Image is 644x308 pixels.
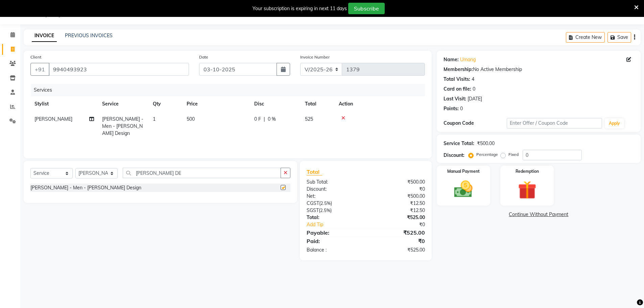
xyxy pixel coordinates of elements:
div: ₹525.00 [366,246,430,254]
div: 4 [472,76,474,83]
div: Balance : [302,246,366,254]
span: 1 [153,116,156,122]
a: PREVIOUS INVOICES [65,32,113,39]
div: ₹12.50 [366,200,430,207]
div: Net: [302,193,366,200]
th: Stylist [30,96,98,112]
th: Action [335,96,425,112]
div: Sub Total: [302,179,366,186]
a: Continue Without Payment [438,211,639,218]
div: ₹500.00 [366,193,430,200]
div: ₹0 [366,237,430,245]
label: Client [30,54,41,60]
div: ₹500.00 [477,140,495,147]
th: Price [183,96,250,112]
span: [PERSON_NAME] [34,116,72,122]
span: [PERSON_NAME] - Men - [PERSON_NAME] Design [102,116,143,136]
div: 0 [460,105,463,112]
span: 500 [187,116,195,122]
img: _gift.svg [512,179,542,202]
span: 525 [305,116,313,122]
button: +91 [30,63,49,76]
button: Apply [605,118,624,128]
button: Create New [566,32,605,43]
th: Disc [250,96,301,112]
div: Total: [302,214,366,221]
button: Subscribe [348,3,385,14]
span: CGST [307,200,319,206]
div: Discount: [444,152,464,159]
span: 2.5% [320,200,331,206]
div: [PERSON_NAME] - Men - [PERSON_NAME] Design [30,184,141,191]
div: ₹525.00 [366,229,430,237]
span: 2.5% [320,208,330,213]
div: ₹0 [377,221,430,228]
div: ₹12.50 [366,207,430,214]
div: ( ) [302,207,366,214]
span: Total [307,168,322,175]
div: Paid: [302,237,366,245]
div: Last Visit: [444,95,466,102]
img: _cash.svg [448,179,478,200]
button: Save [607,32,631,43]
div: Coupon Code [444,120,507,127]
div: No Active Membership [444,66,634,73]
input: Search or Scan [123,168,281,178]
div: Your subscription is expiring in next 11 days [253,5,347,12]
a: INVOICE [32,30,57,42]
div: 0 [473,86,475,93]
div: Total Visits: [444,76,470,83]
div: Discount: [302,186,366,193]
label: Manual Payment [447,168,480,174]
input: Search by Name/Mobile/Email/Code [49,63,189,76]
label: Percentage [476,151,498,158]
div: ( ) [302,200,366,207]
span: 0 F [254,116,261,123]
label: Invoice Number [300,54,330,60]
div: Points: [444,105,459,112]
div: ₹525.00 [366,214,430,221]
div: Name: [444,56,459,63]
label: Redemption [516,168,539,174]
div: Card on file: [444,86,471,93]
a: Umang [460,56,476,63]
th: Total [301,96,335,112]
div: ₹0 [366,186,430,193]
div: [DATE] [468,95,482,102]
div: Payable: [302,229,366,237]
span: SGST [307,207,319,213]
a: Add Tip [302,221,376,228]
th: Qty [149,96,183,112]
span: 0 % [268,116,276,123]
span: | [264,116,265,123]
th: Service [98,96,149,112]
label: Fixed [508,151,519,158]
div: Membership: [444,66,473,73]
div: ₹500.00 [366,179,430,186]
div: Services [31,84,430,96]
label: Date [199,54,208,60]
input: Enter Offer / Coupon Code [507,118,602,128]
div: Service Total: [444,140,474,147]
